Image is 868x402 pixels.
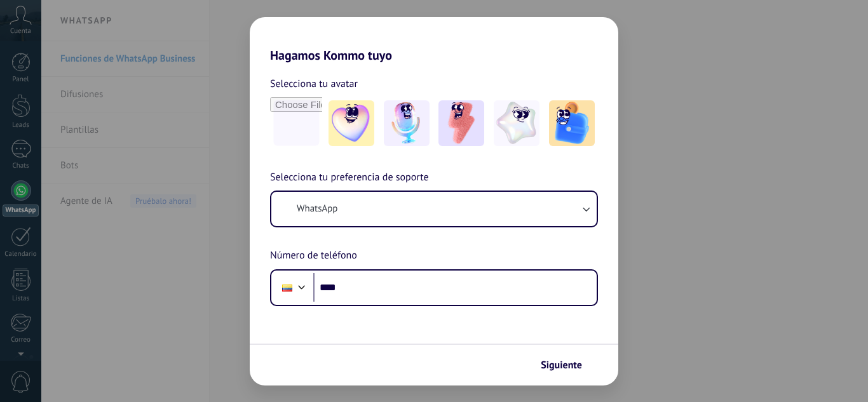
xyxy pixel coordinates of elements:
[329,100,374,146] img: -1.jpeg
[541,361,582,370] span: Siguiente
[250,17,618,63] h2: Hagamos Kommo tuyo
[275,274,299,301] div: Ecuador: + 593
[438,100,484,146] img: -3.jpeg
[384,100,430,146] img: -2.jpeg
[270,170,429,186] span: Selecciona tu preferencia de soporte
[271,192,597,226] button: WhatsApp
[549,100,595,146] img: -5.jpeg
[297,203,337,215] span: WhatsApp
[270,76,358,92] span: Selecciona tu avatar
[494,100,539,146] img: -4.jpeg
[535,354,599,376] button: Siguiente
[270,248,357,264] span: Número de teléfono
